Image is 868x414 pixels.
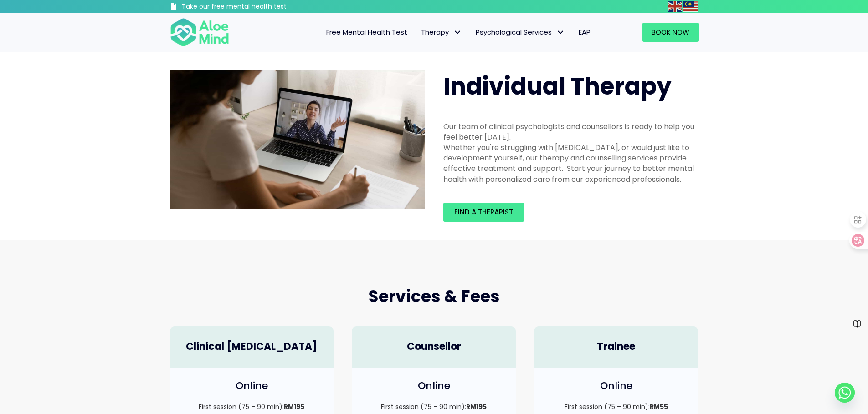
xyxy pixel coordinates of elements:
span: Find a therapist [454,207,513,217]
span: Psychological Services [476,27,565,37]
a: EAP [572,23,597,42]
a: Take our free mental health test [170,2,335,13]
p: First session (75 – 90 min): [543,402,689,411]
a: English [668,1,683,11]
h4: Counsellor [361,340,507,354]
h4: Trainee [543,340,689,354]
strong: RM195 [284,402,304,411]
img: en [668,1,682,12]
h4: Clinical [MEDICAL_DATA] [179,340,325,354]
a: Whatsapp [835,383,855,403]
span: Free Mental Health Test [326,27,407,37]
a: Book Now [642,23,699,42]
a: TherapyTherapy: submenu [414,23,469,42]
a: Free Mental Health Test [319,23,414,42]
h4: Online [543,379,689,393]
div: Whether you're struggling with [MEDICAL_DATA], or would just like to development yourself, our th... [443,142,699,185]
p: First session (75 – 90 min): [179,402,325,411]
strong: RM55 [650,402,668,411]
span: Therapy: submenu [451,26,464,39]
img: Aloe mind Logo [170,17,229,47]
strong: RM195 [466,402,487,411]
a: Malay [683,1,699,11]
h4: Online [361,379,507,393]
span: Therapy [421,27,462,37]
span: Psychological Services: submenu [554,26,567,39]
span: EAP [579,27,591,37]
span: Book Now [652,27,689,37]
a: Psychological ServicesPsychological Services: submenu [469,23,572,42]
p: First session (75 – 90 min): [361,402,507,411]
h3: Take our free mental health test [182,2,335,11]
img: Therapy online individual [170,70,425,209]
span: Individual Therapy [443,70,672,103]
nav: Menu [241,23,597,42]
img: ms [683,1,698,12]
a: Find a therapist [443,203,524,222]
div: Our team of clinical psychologists and counsellors is ready to help you feel better [DATE]. [443,121,699,142]
span: Services & Fees [368,285,500,308]
h4: Online [179,379,325,393]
